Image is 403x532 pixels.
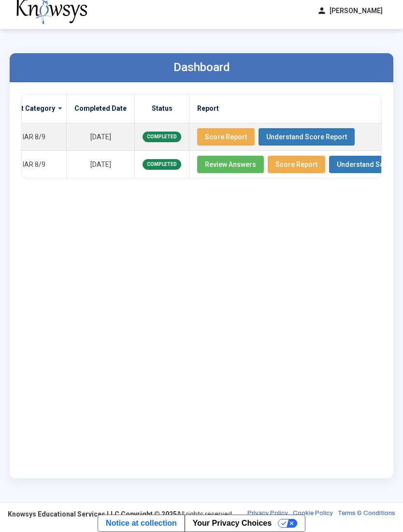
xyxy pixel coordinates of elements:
[67,123,135,150] td: [DATE]
[173,60,230,74] label: Dashboard
[67,150,135,178] td: [DATE]
[9,104,55,113] label: Test Category
[98,515,185,532] a: Notice at collection
[275,161,317,168] span: Score Report
[143,132,181,142] span: COMPLETED
[268,156,325,173] button: Score Report
[8,510,177,518] strong: Knowsys Educational Services LLC Copyright © 2025
[143,159,181,170] span: COMPLETED
[197,128,255,146] button: Score Report
[205,161,256,168] span: Review Answers
[293,509,333,519] a: Cookie Policy
[311,3,389,19] button: person[PERSON_NAME]
[317,6,327,16] span: person
[259,128,355,146] button: Understand Score Report
[205,133,247,141] span: Score Report
[135,94,189,123] th: Status
[1,150,67,178] td: IAR 8/9
[8,509,233,519] div: All rights reserved.
[247,509,288,519] a: Privacy Policy
[338,509,395,519] a: Terms & Conditions
[197,156,264,173] button: Review Answers
[74,104,127,113] label: Completed Date
[185,515,305,532] button: Your Privacy Choices
[1,123,67,150] td: IAR 8/9
[266,133,347,141] span: Understand Score Report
